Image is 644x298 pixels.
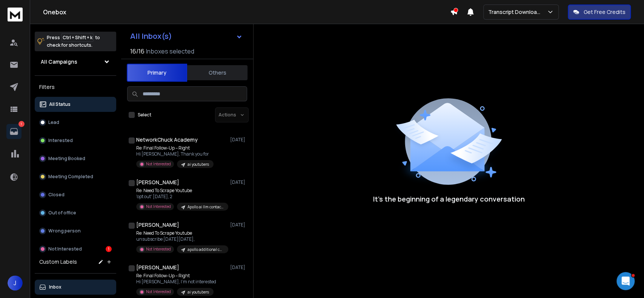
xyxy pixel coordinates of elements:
[138,112,151,118] label: Select
[8,275,23,290] button: J
[230,137,247,143] p: [DATE]
[146,246,171,252] p: Not Interested
[35,151,116,166] button: Meeting Booked
[18,121,25,127] p: 1
[230,222,247,228] p: [DATE]
[373,194,525,204] p: It’s the beginning of a legendary conversation
[136,221,179,229] h1: [PERSON_NAME]
[48,192,65,198] p: Closed
[48,246,82,252] p: Not Interested
[136,194,227,200] p: 'opt out' [DATE], 2
[35,205,116,220] button: Out of office
[127,64,187,82] button: Primary
[146,47,194,56] h3: Inboxes selected
[106,246,112,252] div: 1
[146,161,171,167] p: Not Interested
[136,145,214,151] p: Re: Final Follow-Up – Right
[188,289,209,295] p: ai youtubers
[49,101,71,107] p: All Status
[187,64,247,81] button: Others
[230,264,247,270] p: [DATE]
[136,273,216,279] p: Re: Final Follow-Up – Right
[6,124,22,139] a: 1
[136,151,214,157] p: Hi [PERSON_NAME], Thank you for
[130,32,172,40] h1: All Inbox(s)
[136,279,216,285] p: Hi [PERSON_NAME], I'm not interested
[136,264,179,271] h1: [PERSON_NAME]
[584,8,626,16] p: Get Free Credits
[136,230,227,236] p: Re: Need To Scrape Youtube
[35,54,116,69] button: All Campaigns
[188,204,224,210] p: Apollo ai llm contacts CSUITE
[48,156,85,162] p: Meeting Booked
[35,223,116,238] button: Wrong person
[41,58,77,66] h1: All Campaigns
[488,8,547,16] p: Transcript Downloader
[230,179,247,185] p: [DATE]
[48,228,81,234] p: Wrong person
[124,29,249,44] button: All Inbox(s)
[47,34,100,49] p: Press to check for shortcuts.
[61,33,94,42] span: Ctrl + Shift + k
[48,174,93,180] p: Meeting Completed
[146,204,171,209] p: Not Interested
[35,169,116,184] button: Meeting Completed
[568,5,631,20] button: Get Free Credits
[136,179,179,186] h1: [PERSON_NAME]
[188,162,209,167] p: ai youtubers
[8,8,23,21] img: logo
[35,241,116,257] button: Not Interested1
[48,210,76,216] p: Out of office
[188,247,224,252] p: apollo additional categories csuite
[48,138,73,144] p: Interested
[35,82,116,92] h3: Filters
[39,258,77,266] h3: Custom Labels
[35,187,116,202] button: Closed
[136,136,198,144] h1: NetworkChuck Academy
[48,119,59,125] p: Lead
[35,97,116,112] button: All Status
[130,47,144,56] span: 16 / 16
[146,289,171,295] p: Not Interested
[35,115,116,130] button: Lead
[35,280,116,295] button: Inbox
[616,272,635,290] iframe: Intercom live chat
[35,133,116,148] button: Interested
[43,8,450,17] h1: Onebox
[136,188,227,194] p: Re: Need To Scrape Youtube
[49,284,61,290] p: Inbox
[136,236,227,242] p: unsubscribe [DATE][DATE],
